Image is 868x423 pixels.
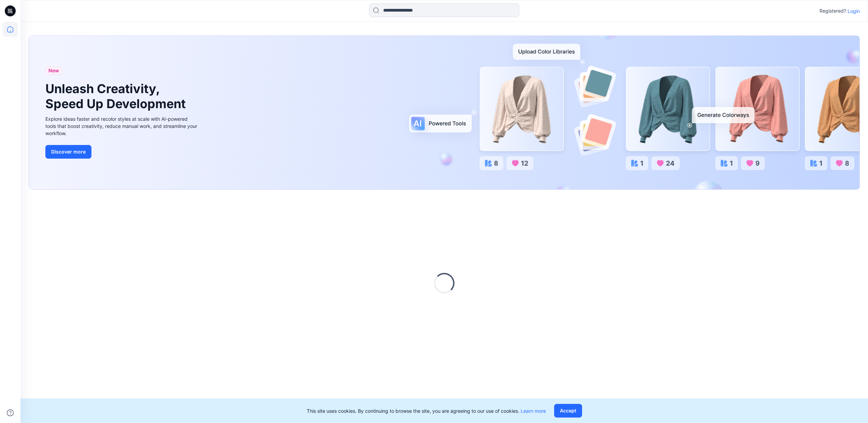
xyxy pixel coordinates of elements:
[820,7,846,15] p: Registered?
[45,82,189,111] h1: Unleash Creativity, Speed Up Development
[45,115,199,137] div: Explore ideas faster and recolor styles at scale with AI-powered tools that boost creativity, red...
[307,407,546,414] p: This site uses cookies. By continuing to browse the site, you are agreeing to our use of cookies.
[521,408,546,414] a: Learn more
[554,404,582,418] button: Accept
[45,145,91,159] button: Discover more
[848,8,860,15] p: Login
[48,67,59,75] span: New
[45,145,199,159] a: Discover more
